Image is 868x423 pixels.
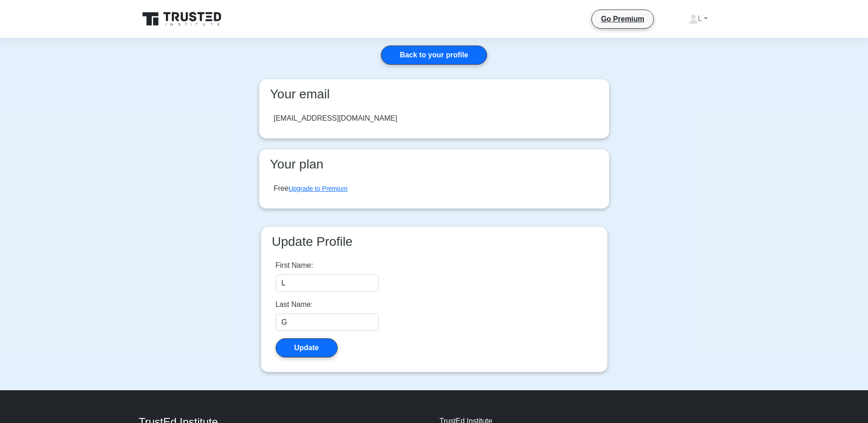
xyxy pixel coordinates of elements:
[274,113,397,124] div: [EMAIL_ADDRESS][DOMAIN_NAME]
[268,234,600,250] h3: Update Profile
[596,13,650,25] a: Go Premium
[667,10,729,28] a: L
[276,299,313,310] label: Last Name:
[274,183,348,194] div: Free
[276,338,338,357] button: Update
[276,260,313,271] label: First Name:
[267,87,602,102] h3: Your email
[288,185,347,192] a: Upgrade to Premium
[267,157,602,172] h3: Your plan
[381,46,487,65] a: Back to your profile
